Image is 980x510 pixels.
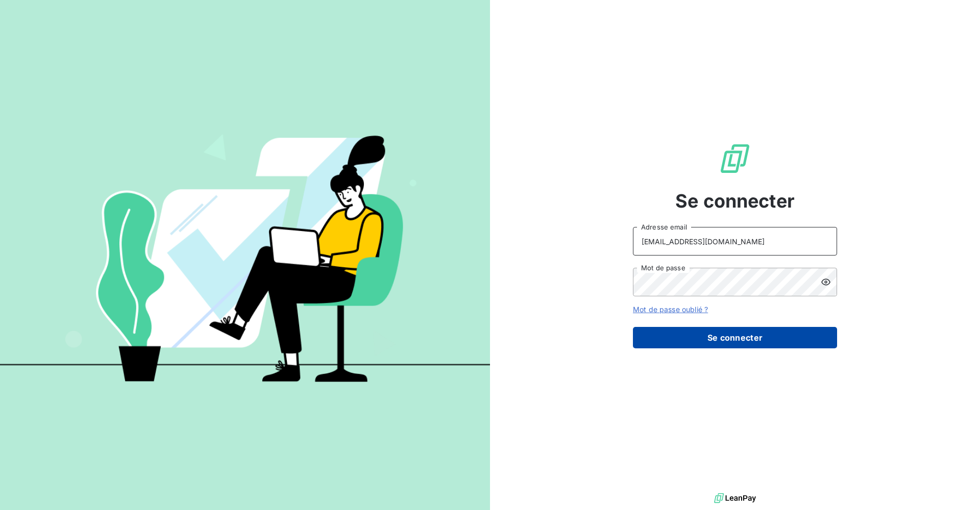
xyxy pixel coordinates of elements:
span: Se connecter [675,187,795,215]
input: placeholder [633,227,837,256]
img: logo [714,491,756,506]
button: Se connecter [633,327,837,348]
img: Logo LeanPay [719,142,751,175]
a: Mot de passe oublié ? [633,305,708,314]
